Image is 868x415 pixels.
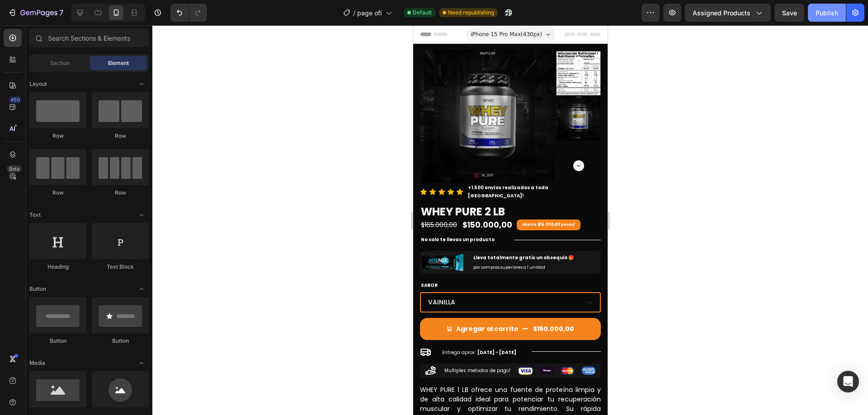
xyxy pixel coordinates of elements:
[92,263,149,271] div: Text Block
[693,8,750,18] span: Assigned Products
[134,282,149,296] span: Toggle open
[92,337,149,345] div: Button
[816,8,838,18] div: Publish
[170,4,207,22] div: Undo/Redo
[29,337,86,345] div: Button
[29,359,45,367] span: Media
[29,132,86,140] div: Row
[782,9,797,17] span: Save
[92,132,149,140] div: Row
[837,371,859,392] div: Open Intercom Messenger
[50,59,70,67] span: Section
[29,29,149,47] input: Search Sections & Elements
[134,77,149,91] span: Toggle open
[808,4,846,22] button: Publish
[134,356,149,370] span: Toggle open
[357,8,382,18] span: page ofi
[29,285,46,293] span: Button
[353,8,355,18] span: /
[685,4,771,22] button: Assigned Products
[134,208,149,222] span: Toggle open
[9,96,22,103] div: 450
[4,4,67,22] button: 7
[29,189,86,197] div: Row
[774,4,804,22] button: Save
[29,211,41,219] span: Text
[413,25,608,415] iframe: Design area
[7,165,22,173] div: Beta
[59,7,63,18] p: 7
[92,189,149,197] div: Row
[108,59,129,67] span: Element
[29,263,86,271] div: Heading
[413,9,432,17] span: Default
[448,9,494,17] span: Need republishing
[29,80,47,88] span: Layout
